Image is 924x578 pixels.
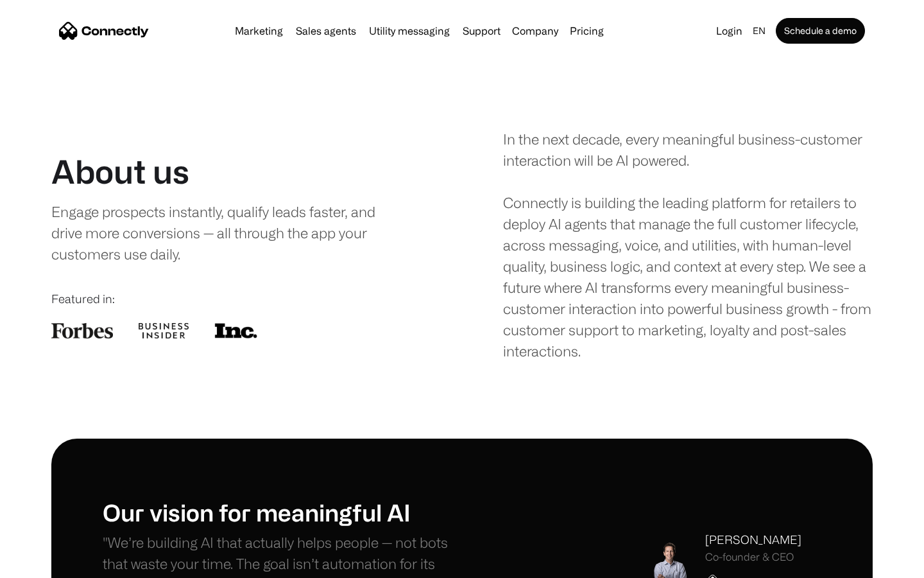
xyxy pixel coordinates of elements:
h1: Our vision for meaningful AI [103,498,462,526]
div: Engage prospects instantly, qualify leads faster, and drive more conversions — all through the ap... [51,201,402,265]
div: en [753,22,766,40]
a: Login [711,22,748,40]
aside: Language selected: English [13,554,77,574]
a: Utility messaging [364,26,455,36]
div: In the next decade, every meaningful business-customer interaction will be AI powered. Connectly ... [503,128,873,362]
a: Marketing [230,26,288,36]
a: Sales agents [291,26,361,36]
div: Featured in: [51,290,421,308]
div: Company [512,22,558,40]
div: [PERSON_NAME] [705,531,801,548]
a: Pricing [565,26,609,36]
h1: About us [51,152,189,191]
a: Schedule a demo [776,18,865,44]
a: Support [458,26,506,36]
ul: Language list [26,556,77,574]
div: Co-founder & CEO [705,551,801,563]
